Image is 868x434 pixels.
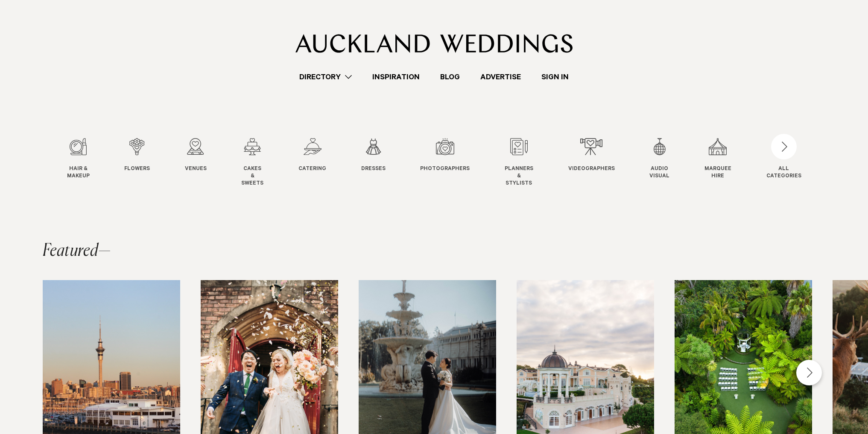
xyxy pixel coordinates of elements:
swiper-slide: 4 / 12 [241,138,281,187]
a: Audio Visual [649,138,669,180]
a: Flowers [124,138,150,173]
span: Cakes & Sweets [241,166,263,187]
span: Dresses [361,166,386,173]
div: ALL CATEGORIES [766,166,801,180]
swiper-slide: 7 / 12 [420,138,487,187]
h2: Featured [43,243,111,260]
span: Planners & Stylists [505,166,533,187]
a: Catering [298,138,326,173]
swiper-slide: 3 / 12 [185,138,224,187]
span: Flowers [124,166,150,173]
span: Videographers [568,166,615,173]
a: Videographers [568,138,615,173]
a: Directory [289,71,362,83]
a: Blog [430,71,470,83]
swiper-slide: 10 / 12 [649,138,687,187]
a: Photographers [420,138,470,173]
swiper-slide: 2 / 12 [124,138,167,187]
a: Planners & Stylists [505,138,533,187]
a: Venues [185,138,207,173]
swiper-slide: 6 / 12 [361,138,403,187]
a: Dresses [361,138,386,173]
swiper-slide: 9 / 12 [568,138,632,187]
a: Sign In [531,71,579,83]
swiper-slide: 8 / 12 [505,138,550,187]
span: Catering [298,166,326,173]
swiper-slide: 5 / 12 [298,138,343,187]
button: ALLCATEGORIES [766,138,801,178]
a: Marquee Hire [704,138,731,180]
a: Inspiration [362,71,430,83]
img: Auckland Weddings Logo [295,34,573,53]
swiper-slide: 11 / 12 [704,138,748,187]
a: Cakes & Sweets [241,138,263,187]
span: Hair & Makeup [67,166,90,180]
span: Photographers [420,166,470,173]
swiper-slide: 1 / 12 [67,138,107,187]
span: Venues [185,166,207,173]
span: Marquee Hire [704,166,731,180]
a: Hair & Makeup [67,138,90,180]
span: Audio Visual [649,166,669,180]
a: Advertise [470,71,531,83]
